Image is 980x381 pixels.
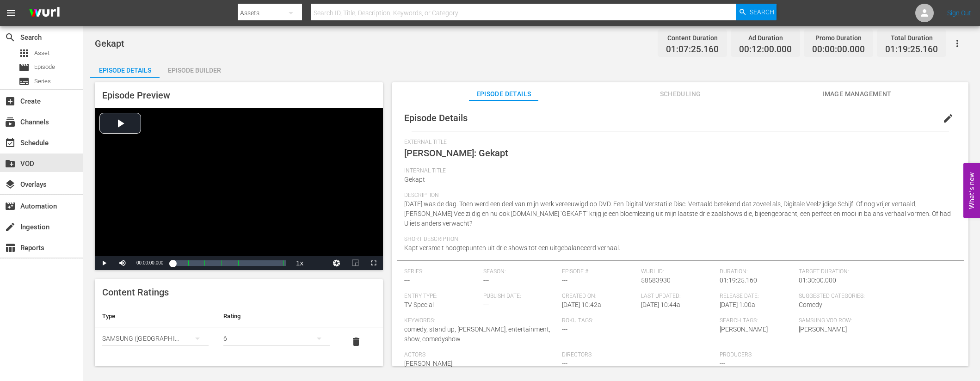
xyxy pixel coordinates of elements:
span: Search Tags: [720,317,794,325]
span: 01:30:00.000 [799,277,836,284]
span: --- [483,277,489,284]
span: 00:12:00.000 [739,44,792,55]
span: [DATE] 1:00a [720,301,755,308]
span: Series [18,76,30,87]
span: [PERSON_NAME] [799,326,847,333]
div: Ad Duration [739,31,792,44]
span: External Title [404,139,952,146]
span: Ingestion [5,221,16,233]
span: 58583930 [641,277,671,284]
div: Content Duration [666,31,719,44]
span: Internal Title [404,167,952,175]
span: 01:19:25.160 [720,277,757,284]
span: Directors [562,351,715,359]
span: Overlays [5,179,16,190]
button: Picture-in-Picture [346,256,364,270]
span: [DATE] was de dag. Toen werd een deel van mijn werk vereeuwigd op DVD. Een Digital Verstatile Dis... [404,200,951,227]
span: Scheduling [646,88,715,100]
span: Search [750,4,774,20]
span: Release Date: [720,293,794,300]
span: Search [5,32,16,43]
button: Open Feedback Widget [963,163,980,218]
span: [PERSON_NAME] [404,360,452,367]
span: --- [562,326,567,333]
span: 00:00:00.000 [812,44,865,55]
span: Gekapt [95,38,124,49]
button: edit [937,107,959,129]
span: Gekapt [404,176,425,183]
button: Jump To Time [327,256,346,270]
span: Entry Type: [404,293,479,300]
span: Producers [720,351,873,359]
span: Last Updated: [641,293,715,300]
button: Fullscreen [364,256,383,270]
button: Search [736,4,777,20]
span: Actors [404,351,557,359]
span: 00:00:00.000 [136,260,163,265]
span: Episode Details [469,88,538,100]
span: Episode [34,62,55,72]
div: Promo Duration [812,31,865,44]
span: Create [5,96,16,107]
div: Progress Bar [173,260,286,266]
span: 01:07:25.160 [666,44,719,55]
span: Duration: [720,268,794,276]
img: ans4CAIJ8jUAAAAAAAAAAAAAAAAAAAAAAAAgQb4GAAAAAAAAAAAAAAAAAAAAAAAAJMjXAAAAAAAAAAAAAAAAAAAAAAAAgAT5G... [22,2,67,24]
div: Video Player [95,108,383,270]
span: --- [562,277,567,284]
span: Episode Preview [102,90,170,101]
button: Episode Details [90,59,160,78]
span: Short Description [404,236,952,243]
span: Suggested Categories: [799,293,952,300]
span: VOD [5,158,16,169]
span: Description [404,192,952,199]
div: Episode Builder [160,59,229,81]
span: Asset [34,49,49,58]
span: Roku Tags: [562,317,715,325]
button: Play [95,256,113,270]
span: Reports [5,242,16,253]
span: --- [562,360,567,367]
span: Season: [483,268,558,276]
span: delete [351,336,362,347]
span: Publish Date: [483,293,558,300]
span: Episode Details [404,112,468,123]
span: Wurl ID: [641,268,715,276]
span: Samsung VOD Row: [799,317,873,325]
button: delete [345,331,367,353]
span: Episode [18,62,30,73]
span: comedy, stand up, [PERSON_NAME], entertainment, show, comedyshow [404,326,550,343]
span: Content Ratings [102,287,169,298]
span: [PERSON_NAME] [720,326,768,333]
span: Channels [5,117,16,128]
span: [DATE] 10:44a [641,301,680,308]
span: Schedule [5,137,16,148]
span: Kapt versmelt hoogtepunten uit drie shows tot een uitgebalanceerd verhaal. [404,244,620,252]
span: --- [720,360,725,367]
div: SAMSUNG ([GEOGRAPHIC_DATA] (the Republic of)) [102,326,209,351]
span: Image Management [822,88,892,100]
span: edit [943,113,954,124]
span: menu [6,7,17,18]
span: [DATE] 10:42a [562,301,601,308]
span: Keywords: [404,317,557,325]
span: --- [404,277,410,284]
span: [PERSON_NAME]: Gekapt [404,147,508,159]
span: Episode #: [562,268,636,276]
table: simple table [95,305,383,356]
span: Series [34,77,51,86]
span: 01:19:25.160 [885,44,938,55]
span: Comedy [799,301,822,308]
button: Episode Builder [160,59,229,78]
button: Mute [113,256,132,270]
th: Type [95,305,216,327]
div: 6 [223,326,330,351]
a: Sign Out [947,9,971,17]
span: Created On: [562,293,636,300]
span: Series: [404,268,479,276]
div: Episode Details [90,59,160,81]
span: Target Duration: [799,268,952,276]
span: Asset [18,48,30,59]
button: Playback Rate [290,256,309,270]
span: --- [483,301,489,308]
